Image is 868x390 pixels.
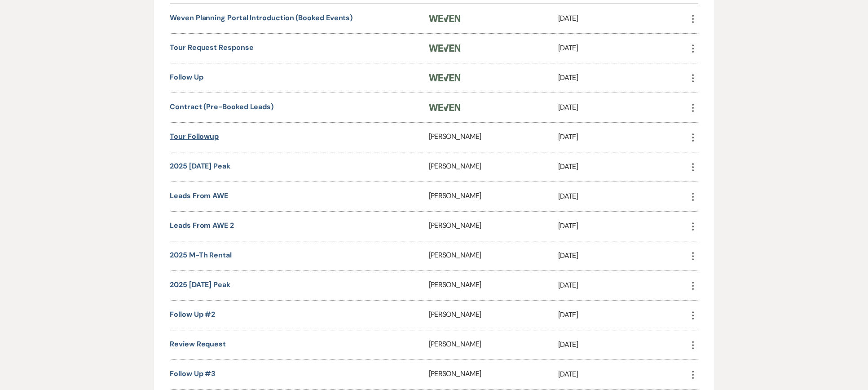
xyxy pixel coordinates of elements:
[170,43,253,52] a: Tour Request Response
[429,301,558,330] div: [PERSON_NAME]
[429,74,461,81] img: Weven Logo
[170,250,232,260] a: 2025 M-Th Rental
[170,369,216,378] a: Follow Up #3
[170,72,203,82] a: Follow Up
[558,368,687,380] p: [DATE]
[170,13,352,22] a: Weven Planning Portal Introduction (Booked Events)
[558,250,687,261] p: [DATE]
[170,339,226,349] a: Review Request
[558,309,687,321] p: [DATE]
[429,123,558,152] div: [PERSON_NAME]
[429,212,558,241] div: [PERSON_NAME]
[558,131,687,143] p: [DATE]
[558,161,687,173] p: [DATE]
[558,279,687,291] p: [DATE]
[170,161,230,171] a: 2025 [DATE] Peak
[429,241,558,270] div: [PERSON_NAME]
[558,13,687,24] p: [DATE]
[170,102,273,111] a: Contract (Pre-Booked Leads)
[558,42,687,54] p: [DATE]
[170,191,228,200] a: Leads from AWE
[170,221,234,230] a: Leads from AWE 2
[170,132,219,141] a: Tour Followup
[429,15,461,22] img: Weven Logo
[429,104,461,111] img: Weven Logo
[170,310,215,319] a: Follow up #2
[558,72,687,84] p: [DATE]
[558,339,687,350] p: [DATE]
[558,191,687,202] p: [DATE]
[429,271,558,300] div: [PERSON_NAME]
[170,280,230,289] a: 2025 [DATE] Peak
[429,182,558,211] div: [PERSON_NAME]
[558,220,687,232] p: [DATE]
[429,360,558,389] div: [PERSON_NAME]
[429,152,558,182] div: [PERSON_NAME]
[558,102,687,113] p: [DATE]
[429,330,558,359] div: [PERSON_NAME]
[429,44,461,52] img: Weven Logo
